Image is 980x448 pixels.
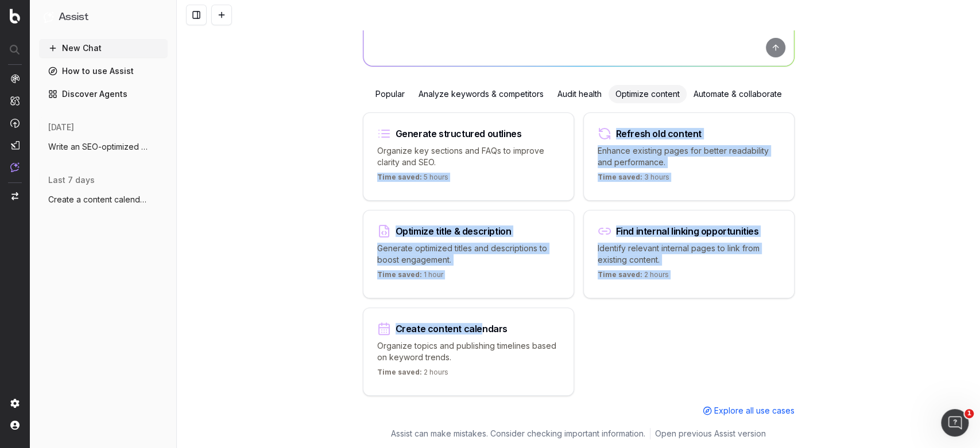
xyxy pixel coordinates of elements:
span: Explore all use cases [714,405,795,416]
a: Explore all use cases [703,405,795,416]
img: Intelligence [10,96,20,106]
div: Refresh old content [616,129,702,138]
img: Activation [10,118,20,128]
img: Assist [44,11,54,22]
button: Assist [44,9,163,25]
img: My account [10,420,20,430]
p: Generate optimized titles and descriptions to boost engagement. [377,243,560,266]
span: 1 [964,409,974,418]
a: Open previous Assist version [655,428,766,439]
div: Find internal linking opportunities [616,227,759,236]
div: Optimize title & description [396,227,512,236]
p: 2 hours [377,368,448,381]
div: Popular [369,85,412,103]
span: last 7 days [48,174,95,186]
p: Organize key sections and FAQs to improve clarity and SEO. [377,145,560,168]
p: Identify relevant internal pages to link from existing content. [598,243,780,266]
p: Enhance existing pages for better readability and performance. [598,145,780,168]
a: Discover Agents [39,85,168,103]
div: Optimize content [609,85,687,103]
p: 1 hour [377,270,443,284]
span: Create a content calendar using trends & [48,194,149,205]
img: Assist [10,162,20,172]
div: Generate structured outlines [396,129,522,138]
p: 2 hours [598,270,669,284]
span: Write an SEO-optimized article about on [48,141,149,153]
img: Botify logo [10,9,20,24]
span: Time saved: [377,368,422,376]
img: Setting [10,399,20,408]
div: Audit health [551,85,609,103]
a: How to use Assist [39,62,168,80]
span: Time saved: [598,270,642,279]
p: Organize topics and publishing timelines based on keyword trends. [377,340,560,363]
h1: Assist [59,9,88,25]
img: Analytics [10,74,20,83]
button: Write an SEO-optimized article about on [39,138,168,156]
p: 5 hours [377,173,448,186]
img: Switch project [11,192,18,200]
div: Create content calendars [396,324,508,333]
span: Time saved: [377,270,422,279]
span: Time saved: [377,173,422,181]
span: Time saved: [598,173,642,181]
span: [DATE] [48,122,74,133]
div: Analyze keywords & competitors [412,85,551,103]
button: New Chat [39,39,168,57]
p: Assist can make mistakes. Consider checking important information. [391,428,645,439]
img: Studio [10,141,20,150]
p: 3 hours [598,173,669,186]
div: Automate & collaborate [687,85,789,103]
iframe: Intercom live chat [941,409,969,437]
button: Create a content calendar using trends & [39,190,168,209]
